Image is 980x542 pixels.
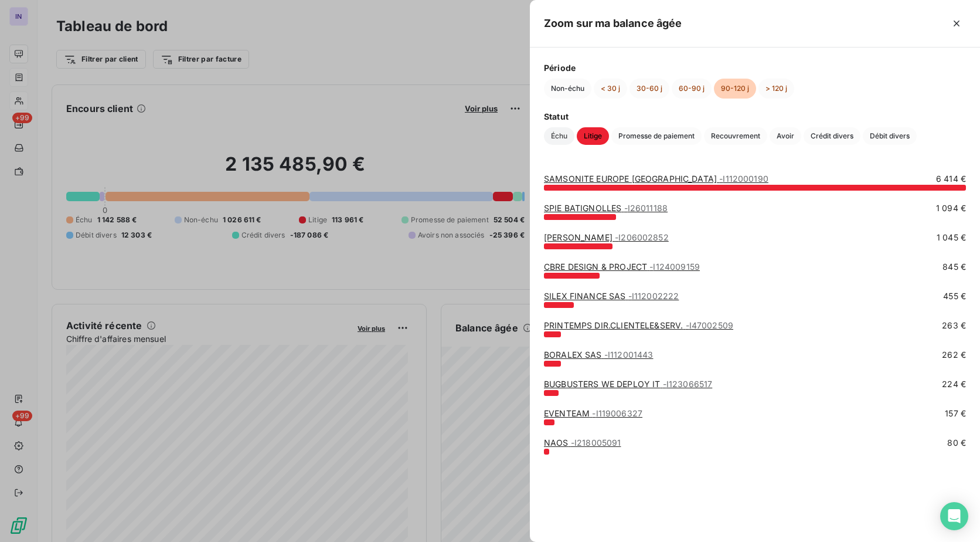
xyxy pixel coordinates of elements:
[615,232,669,242] span: - I206002852
[604,350,654,360] span: - I112001443
[544,127,574,145] button: Échu
[770,127,801,145] button: Avoir
[943,290,966,302] span: 455 €
[942,261,966,273] span: 845 €
[544,15,682,32] h5: Zoom sur ma balance âgée
[624,203,668,213] span: - I26011188
[544,291,679,301] a: SILEX FINANCE SAS
[663,379,713,389] span: - I123066517
[704,127,767,145] button: Recouvrement
[544,408,642,418] a: EVENTEAM
[936,173,966,185] span: 6 414 €
[863,127,917,145] button: Débit divers
[942,378,966,390] span: 224 €
[594,79,627,99] button: < 30 j
[758,79,794,99] button: > 120 j
[544,110,966,123] span: Statut
[936,202,966,214] span: 1 094 €
[629,79,669,99] button: 30-60 j
[577,127,609,145] button: Litige
[544,203,668,213] a: SPIE BATIGNOLLES
[544,350,653,360] a: BORALEX SAS
[714,79,756,99] button: 90-120 j
[628,291,679,301] span: - I112002222
[672,79,712,99] button: 60-90 j
[544,262,700,272] a: CBRE DESIGN & PROJECT
[649,262,700,272] span: - I124009159
[947,437,966,449] span: 80 €
[686,320,734,330] span: - I47002509
[719,174,768,184] span: - I112000190
[544,438,621,448] a: NAOS
[544,62,966,74] span: Période
[544,320,733,330] a: PRINTEMPS DIR.CLIENTELE&SERV.
[942,349,966,361] span: 262 €
[592,408,642,418] span: - I119006327
[611,127,702,145] button: Promesse de paiement
[937,232,966,243] span: 1 045 €
[571,438,621,448] span: - I218005091
[544,379,712,389] a: BUGBUSTERS WE DEPLOY IT
[942,320,966,331] span: 263 €
[804,127,860,145] button: Crédit divers
[544,232,669,242] a: [PERSON_NAME]
[940,502,968,530] div: Open Intercom Messenger
[544,79,591,99] button: Non-échu
[544,174,768,184] a: SAMSONITE EUROPE [GEOGRAPHIC_DATA]
[945,408,966,419] span: 157 €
